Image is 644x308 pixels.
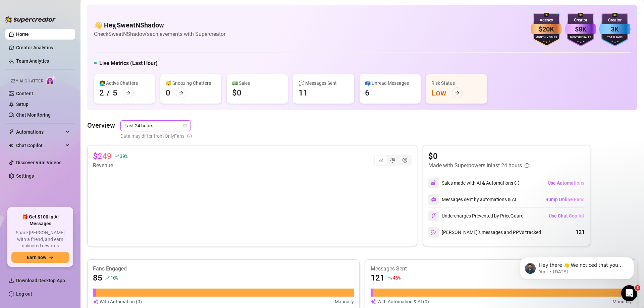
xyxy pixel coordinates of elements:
[16,291,32,297] a: Log out
[428,227,541,238] div: [PERSON_NAME]’s messages and PPVs tracked
[99,79,150,87] div: 👩‍💻 Active Chatters
[16,127,64,137] span: Automations
[428,194,516,205] div: Messages sent by automations & AI
[599,13,631,46] img: blue-badge-DgoSNQY1.svg
[531,13,562,46] img: bronze-badge-qSZam9Wu.svg
[431,79,482,87] div: Risk Status
[599,17,631,23] div: Creator
[9,143,13,148] img: Chat Copilot
[99,59,158,67] h5: Live Metrics (Last Hour)
[545,197,584,202] span: Bump Online Fans
[549,213,584,219] span: Use Chat Copilot
[16,32,29,37] a: Home
[16,278,65,283] span: Download Desktop App
[431,229,437,235] img: svg%3e
[94,20,225,30] h4: 👋 Hey, SweatNShadow
[114,154,119,159] span: rise
[166,87,170,98] div: 0
[365,79,415,87] div: 📪 Unread Messages
[428,210,524,221] div: Undercharges Prevented by PriceGuard
[126,90,130,95] span: arrow-right
[93,162,127,170] article: Revenue
[16,112,51,118] a: Chat Monitoring
[565,24,596,35] div: $8K
[124,121,187,131] span: Last 24 hours
[16,173,34,179] a: Settings
[99,87,104,98] div: 2
[377,298,429,305] article: With Automation & AI (0)
[232,87,241,98] div: $0
[371,265,632,272] article: Messages Sent
[565,36,596,40] div: Monthly Sales
[27,255,46,260] span: Earn now
[390,158,395,163] span: pie-chart
[49,255,54,260] span: arrow-right
[93,272,102,283] article: 85
[11,252,69,263] button: Earn nowarrow-right
[179,90,183,95] span: arrow-right
[545,194,585,205] button: Bump Online Fans
[565,13,596,46] img: purple-badge-B9DA21FR.svg
[547,178,585,188] button: Use Automations
[393,274,400,281] span: 46 %
[16,102,29,107] a: Setup
[113,87,117,98] div: 5
[9,278,14,283] span: download
[431,180,437,186] img: svg%3e
[428,162,522,170] article: Made with Superpowers in last 24 hours
[187,132,192,140] span: info-circle
[387,275,392,280] span: fall
[531,17,562,23] div: Agency
[525,163,529,168] span: info-circle
[94,30,225,38] article: Check SweatNShadow's achievements with Supercreator
[299,79,349,87] div: 💬 Messages Sent
[166,79,216,87] div: 😴 Snoozing Chatters
[232,79,282,87] div: 💵 Sales
[9,129,14,135] span: thunderbolt
[16,160,61,165] a: Discover Viral Videos
[11,230,69,249] span: Share [PERSON_NAME] with a friend, and earn unlimited rewards
[565,17,596,23] div: Creator
[428,151,529,162] article: $0
[576,228,585,236] div: 121
[371,272,385,283] article: 121
[120,132,184,140] span: Data may differ from OnlyFans
[93,265,354,272] article: Fans Engaged
[548,210,585,221] button: Use Chat Copilot
[374,155,412,166] div: segmented control
[16,58,49,64] a: Team Analytics
[16,91,33,96] a: Content
[431,197,436,202] img: svg%3e
[612,298,632,305] article: Manually
[371,298,376,305] img: svg%3e
[531,24,562,35] div: $20K
[16,140,64,151] span: Chat Copilot
[378,158,383,163] span: line-chart
[402,158,407,163] span: dollar-circle
[5,16,56,23] img: logo-BBDzfeDw.svg
[11,214,69,227] span: 🎁 Get $100 in AI Messages
[46,75,56,85] img: AI Chatter
[9,78,43,84] span: Izzy AI Chatter
[120,153,127,159] span: 39 %
[110,274,118,281] span: 10 %
[455,90,460,95] span: arrow-right
[510,243,644,290] iframe: Intercom notifications message
[531,36,562,40] div: Monthly Sales
[93,151,112,162] article: $249
[100,298,142,305] article: With Automation (0)
[365,87,370,98] div: 6
[621,285,637,301] iframe: Intercom live chat
[548,180,584,186] span: Use Automations
[599,24,631,35] div: 3K
[515,181,519,185] span: info-circle
[183,124,187,128] span: calendar
[93,298,98,305] img: svg%3e
[431,213,437,219] img: svg%3e
[299,87,308,98] div: 11
[442,179,519,187] div: Sales made with AI & Automations
[635,285,640,291] span: 3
